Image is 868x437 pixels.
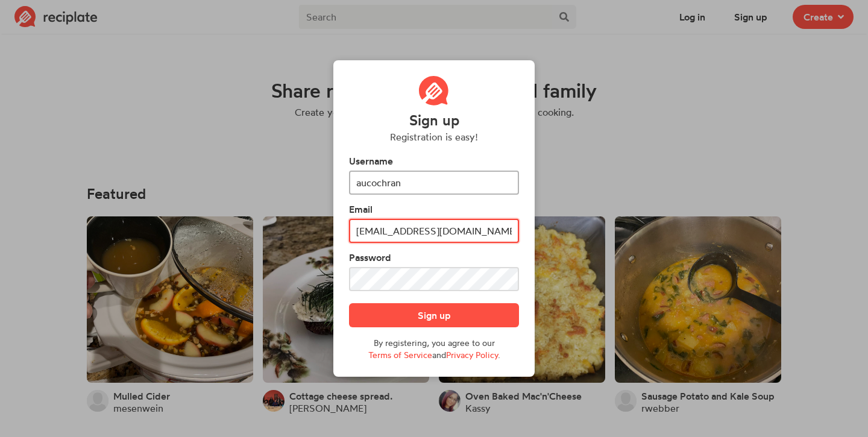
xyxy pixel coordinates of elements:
[349,250,519,265] label: Password
[349,202,519,216] label: Email
[349,154,519,168] label: Username
[368,350,432,360] a: Terms of Service
[446,350,498,360] a: Privacy Policy
[409,112,459,128] h4: Sign up
[390,131,478,143] h6: Registration is easy!
[419,76,449,106] img: Reciplate
[349,337,519,361] p: By registering, you agree to our and .
[349,303,519,327] button: Sign up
